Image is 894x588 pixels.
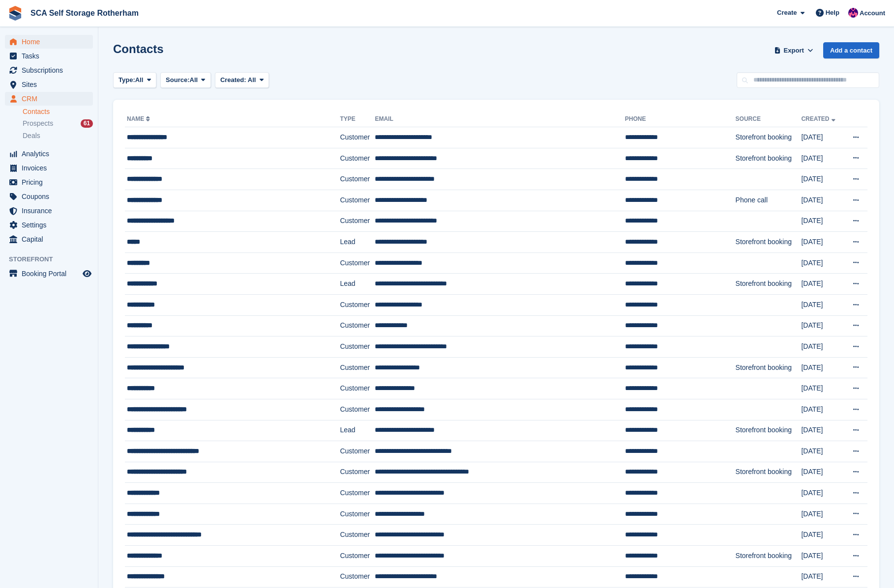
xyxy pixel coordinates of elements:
th: Email [375,112,625,127]
td: [DATE] [801,399,843,420]
span: Create [777,8,797,18]
span: Created: [220,76,246,84]
a: menu [5,78,93,91]
a: SCA Self Storage Rotherham [27,5,143,21]
span: All [190,75,198,85]
td: Storefront booking [736,462,802,483]
td: Customer [340,190,375,211]
td: Customer [340,127,375,148]
td: Storefront booking [736,357,802,378]
span: Tasks [22,49,81,63]
span: Export [784,46,804,56]
td: [DATE] [801,378,843,399]
td: Customer [340,169,375,190]
span: Invoices [22,161,81,175]
td: Customer [340,252,375,274]
button: Created: All [215,72,269,88]
span: Sites [22,78,81,91]
span: All [248,76,256,84]
td: Customer [340,441,375,462]
span: Type: [119,75,135,85]
button: Type: All [113,72,156,88]
img: Sam Chapman [848,8,858,18]
span: CRM [22,92,81,106]
button: Source: All [160,72,211,88]
td: Storefront booking [736,274,802,295]
span: Booking Portal [22,267,81,280]
td: Phone call [736,190,802,211]
a: menu [5,35,93,49]
td: Storefront booking [736,420,802,441]
td: [DATE] [801,127,843,148]
td: Storefront booking [736,232,802,253]
td: Customer [340,525,375,546]
a: Contacts [23,107,93,116]
a: Prospects 61 [23,118,93,129]
span: Subscriptions [22,63,81,77]
td: [DATE] [801,441,843,462]
a: Name [127,115,152,122]
td: [DATE] [801,357,843,378]
td: Customer [340,399,375,420]
a: menu [5,267,93,280]
span: Account [860,8,885,18]
a: menu [5,175,93,189]
td: Storefront booking [736,127,802,148]
td: Customer [340,336,375,358]
td: [DATE] [801,211,843,232]
td: [DATE] [801,190,843,211]
a: Preview store [81,268,93,280]
a: menu [5,161,93,175]
td: Customer [340,483,375,504]
a: Add a contact [823,42,879,58]
td: [DATE] [801,274,843,295]
td: [DATE] [801,546,843,567]
span: Insurance [22,204,81,218]
span: Prospects [23,119,53,128]
a: menu [5,147,93,161]
td: [DATE] [801,294,843,315]
span: Settings [22,218,81,232]
td: [DATE] [801,483,843,504]
a: menu [5,49,93,63]
td: [DATE] [801,169,843,190]
a: menu [5,204,93,218]
span: Help [826,8,839,18]
span: Analytics [22,147,81,161]
span: Deals [23,131,40,140]
a: menu [5,190,93,203]
span: Source: [166,75,189,85]
td: Customer [340,566,375,588]
th: Phone [625,112,736,127]
td: Customer [340,357,375,378]
td: [DATE] [801,315,843,336]
span: Pricing [22,175,81,189]
a: Deals [23,131,93,141]
td: Customer [340,148,375,169]
td: [DATE] [801,525,843,546]
td: Customer [340,315,375,336]
span: Storefront [9,254,98,264]
td: Customer [340,504,375,525]
td: [DATE] [801,566,843,588]
td: Lead [340,232,375,253]
a: Created [801,115,837,122]
div: 61 [81,119,93,128]
span: All [135,75,144,85]
td: [DATE] [801,420,843,441]
a: menu [5,232,93,246]
td: Storefront booking [736,546,802,567]
th: Source [736,112,802,127]
td: [DATE] [801,462,843,483]
td: [DATE] [801,504,843,525]
td: Lead [340,274,375,295]
h1: Contacts [113,42,164,56]
img: stora-icon-8386f47178a22dfd0bd8f6a31ec36ba5ce8667c1dd55bd0f319d3a0aa187defe.svg [8,6,23,21]
span: Capital [22,232,81,246]
td: Customer [340,546,375,567]
button: Export [772,42,815,58]
td: [DATE] [801,336,843,358]
span: Coupons [22,190,81,203]
a: menu [5,92,93,106]
a: menu [5,63,93,77]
